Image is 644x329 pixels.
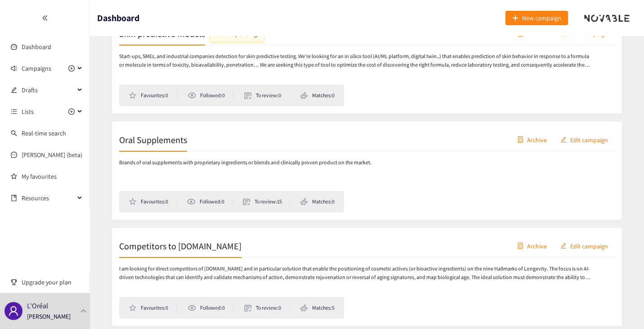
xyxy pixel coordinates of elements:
[300,304,335,312] li: Matches: 5
[129,304,177,312] li: Favourites: 0
[129,198,177,206] li: Favourites: 0
[522,13,561,23] span: New campaign
[300,91,335,99] li: Matches: 0
[42,15,48,21] span: double-left
[11,65,17,72] span: sound
[244,91,290,99] li: To review: 0
[112,15,622,114] a: Skin predictive modelsStatus pendingcontainerArchiveeditEdit campaignStart-ups, SMEs, and industr...
[217,28,257,38] div: Status pending
[11,87,17,93] span: edit
[22,103,34,121] span: Lists
[22,81,75,99] span: Drafts
[112,227,622,326] a: Competitors to [DOMAIN_NAME]containerArchiveeditEdit campaignI am looking for direct competitors ...
[560,136,567,144] span: edit
[11,195,17,201] span: book
[244,304,290,312] li: To review: 0
[22,151,82,159] a: [PERSON_NAME] (beta)
[188,304,233,312] li: Followed: 0
[187,198,233,206] li: Followed: 0
[570,135,608,144] span: Edit campaign
[112,121,622,220] a: Oral SupplementscontainerArchiveeditEdit campaignBrands of oral supplements with proprietary ingr...
[129,91,177,99] li: Favourites: 0
[243,198,291,206] li: To review: 15
[119,27,205,40] h2: Skin predictive models
[527,28,547,38] span: Archive
[11,279,17,285] span: trophy
[22,273,83,291] span: Upgrade your plan
[505,11,568,25] button: plusNew campaign
[300,198,335,206] li: Matches: 0
[510,132,554,147] button: containerArchive
[11,108,17,115] span: unordered-list
[560,30,567,37] span: edit
[512,15,519,22] span: plus
[68,65,75,72] span: plus-circle
[497,232,644,329] iframe: Chat Widget
[22,43,51,51] a: Dashboard
[510,26,554,41] button: containerArchive
[8,306,19,316] span: user
[68,108,75,115] span: plus-circle
[119,52,595,69] p: Start-ups, SMEs, and industrial companies detection for skin predictive testing. We’re looking fo...
[517,30,523,37] span: container
[497,232,644,329] div: Widget de chat
[554,132,615,147] button: editEdit campaign
[22,189,75,207] span: Resources
[188,91,233,99] li: Followed: 0
[570,28,608,38] span: Edit campaign
[22,167,83,185] a: My favourites
[22,129,66,137] a: Real-time search
[22,59,51,77] span: Campaigns
[119,239,241,252] h2: Competitors to [DOMAIN_NAME]
[27,311,71,321] p: [PERSON_NAME]
[517,136,523,144] span: container
[527,135,547,144] span: Archive
[119,265,595,282] p: I am looking for direct competitors of [DOMAIN_NAME] and in particular solution that enable the p...
[554,26,615,41] button: editEdit campaign
[119,158,371,167] p: Brands of oral supplements with proprietary ingredients or blends and clinically proven product o...
[119,133,187,146] h2: Oral Supplements
[27,300,48,311] p: L'Oréal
